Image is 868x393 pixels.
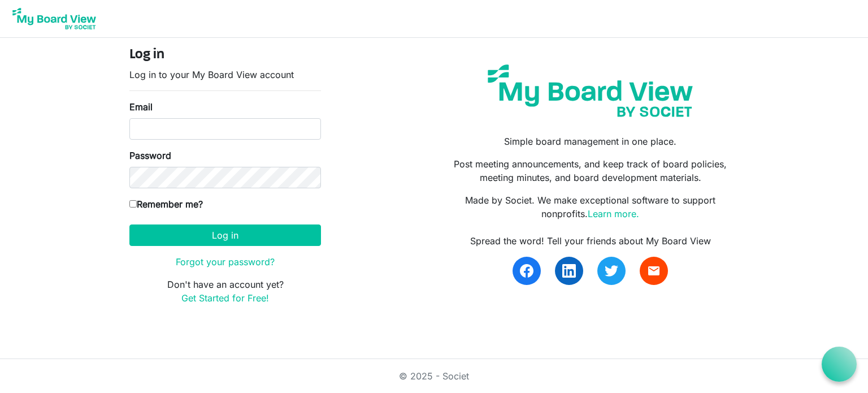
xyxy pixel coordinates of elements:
img: facebook.svg [520,264,533,278]
p: Log in to your My Board View account [129,68,321,81]
img: twitter.svg [605,264,618,278]
input: Remember me? [129,200,137,208]
a: Get Started for Free! [181,292,269,304]
a: email [640,257,668,285]
div: Spread the word! Tell your friends about My Board View [442,234,739,248]
a: © 2025 - Societ [399,370,469,382]
img: My Board View Logo [9,5,99,33]
span: email [647,264,661,278]
p: Don't have an account yet? [129,278,321,305]
label: Remember me? [129,197,203,211]
p: Simple board management in one place. [442,135,739,148]
a: Forgot your password? [176,256,275,267]
p: Made by Societ. We make exceptional software to support nonprofits. [442,193,739,221]
h4: Log in [129,47,321,63]
p: Post meeting announcements, and keep track of board policies, meeting minutes, and board developm... [442,157,739,184]
button: Log in [129,224,321,246]
label: Password [129,149,171,162]
img: my-board-view-societ.svg [479,56,701,126]
img: linkedin.svg [562,264,576,278]
label: Email [129,100,153,114]
a: Learn more. [588,208,639,219]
